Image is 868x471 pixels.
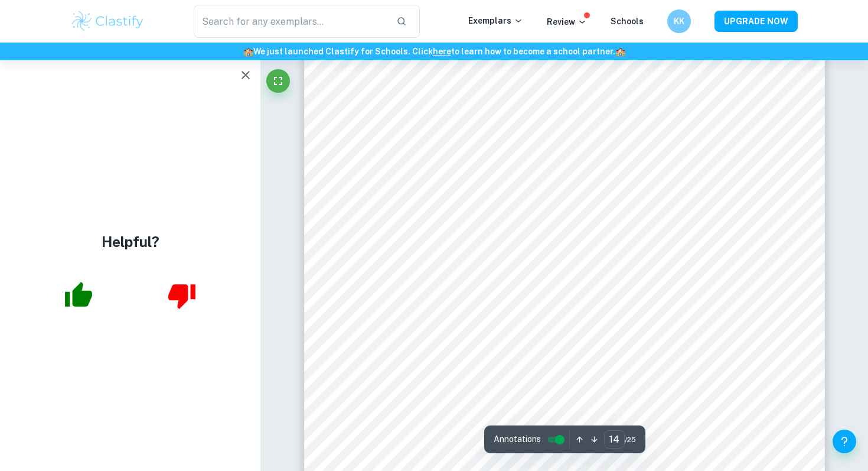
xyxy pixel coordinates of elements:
[547,15,587,28] p: Review
[673,15,686,28] h6: KK
[194,5,387,38] input: Search for any exemplars...
[468,14,523,27] p: Exemplars
[433,47,451,56] a: here
[714,11,798,32] button: UPGRADE NOW
[266,69,290,93] button: Fullscreen
[494,433,541,446] span: Annotations
[611,17,644,26] a: Schools
[667,9,691,33] button: KK
[833,430,856,453] button: Help and Feedback
[615,47,625,56] span: 🏫
[70,9,145,33] img: Clastify logo
[102,231,159,252] h4: Helpful?
[2,45,866,58] h6: We just launched Clastify for Schools. Click to learn how to become a school partner.
[243,47,253,56] span: 🏫
[625,434,636,445] span: / 25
